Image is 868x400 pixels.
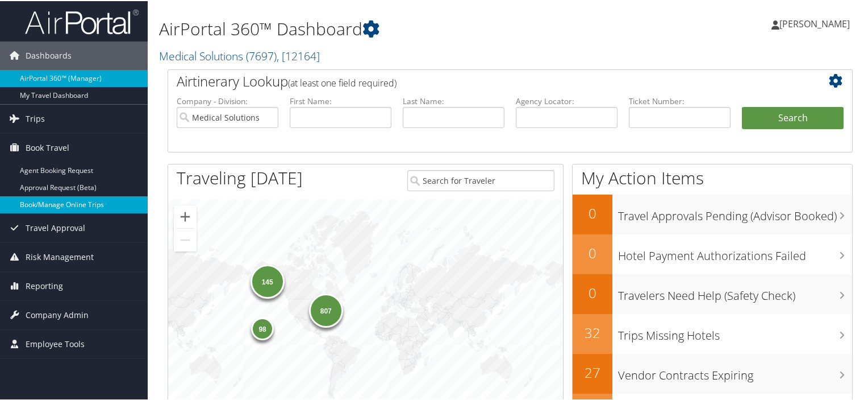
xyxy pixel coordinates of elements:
[177,94,278,106] label: Company - Division:
[618,201,852,223] h3: Travel Approvals Pending (Advisor Booked)
[516,94,617,106] label: Agency Locator:
[251,316,274,339] div: 98
[26,213,85,241] span: Travel Approval
[779,17,850,29] span: [PERSON_NAME]
[573,193,852,233] a: 0Travel Approvals Pending (Advisor Booked)
[629,94,731,106] label: Ticket Number:
[26,300,89,328] span: Company Admin
[177,165,303,189] h1: Traveling [DATE]
[573,362,612,381] h2: 27
[159,16,627,40] h1: AirPortal 360™ Dashboard
[25,7,139,34] img: airportal-logo.png
[174,228,197,250] button: Zoom out
[573,313,852,353] a: 32Trips Missing Hotels
[742,106,844,129] button: Search
[573,233,852,273] a: 0Hotel Payment Authorizations Failed
[573,353,852,393] a: 27Vendor Contracts Expiring
[159,47,320,63] a: Medical Solutions
[277,47,320,63] span: , [ 12164 ]
[618,321,852,343] h3: Trips Missing Hotels
[403,94,504,106] label: Last Name:
[771,6,861,40] a: [PERSON_NAME]
[308,292,343,327] div: 807
[573,282,612,302] h2: 0
[290,94,391,106] label: First Name:
[573,203,612,222] h2: 0
[618,241,852,263] h3: Hotel Payment Authorizations Failed
[573,273,852,313] a: 0Travelers Need Help (Safety Check)
[174,204,197,227] button: Zoom in
[618,361,852,382] h3: Vendor Contracts Expiring
[26,242,94,270] span: Risk Management
[26,329,85,357] span: Employee Tools
[26,133,69,161] span: Book Travel
[26,104,45,132] span: Trips
[407,169,555,190] input: Search for Traveler
[288,76,397,88] span: (at least one field required)
[246,47,277,63] span: ( 7697 )
[26,40,72,69] span: Dashboards
[573,165,852,189] h1: My Action Items
[250,263,284,298] div: 145
[573,242,612,262] h2: 0
[618,281,852,303] h3: Travelers Need Help (Safety Check)
[26,271,63,299] span: Reporting
[177,71,787,90] h2: Airtinerary Lookup
[573,322,612,341] h2: 32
